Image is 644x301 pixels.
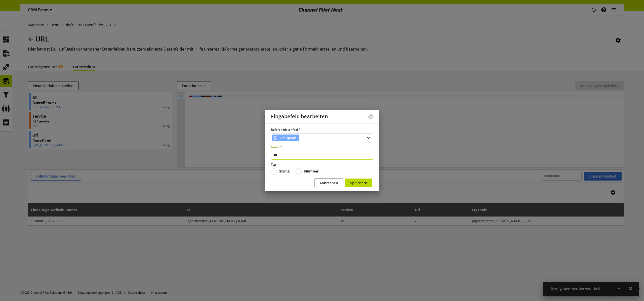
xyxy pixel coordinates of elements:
b: String [279,169,290,174]
label: Typ [271,162,373,167]
button: Abbrechen [314,179,343,187]
span: Abbrechen [319,180,338,186]
h2: Eingabefeld bearbeiten [271,114,328,119]
b: Number [304,169,318,174]
span: Name * [271,145,282,149]
button: Speichern [345,179,372,187]
label: Referenzdatenfeld * [271,127,373,132]
span: Speichern [350,180,367,186]
span: url [lsprod] [279,135,296,141]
